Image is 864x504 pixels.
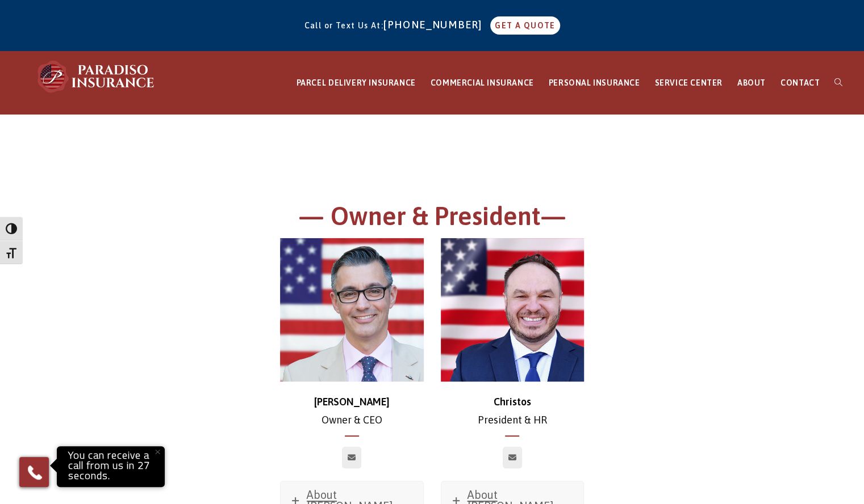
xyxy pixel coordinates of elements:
a: COMMERCIAL INSURANCE [423,52,541,115]
img: Paradiso Insurance [34,60,159,94]
a: SERVICE CENTER [647,52,729,115]
a: [PHONE_NUMBER] [383,19,488,31]
img: Christos_500x500 [441,238,585,382]
h1: — Owner & President— [120,200,745,239]
span: Call or Text Us At: [304,21,383,30]
a: PARCEL DELIVERY INSURANCE [289,52,423,115]
img: chris-500x500 (1) [280,238,424,382]
button: Close [145,439,170,464]
span: CONTACT [780,78,820,87]
span: PARCEL DELIVERY INSURANCE [297,78,416,87]
a: ABOUT [730,52,773,115]
strong: Christos [494,396,531,408]
span: SERVICE CENTER [654,78,722,87]
span: PERSONAL INSURANCE [549,78,640,87]
a: PERSONAL INSURANCE [541,52,648,115]
p: Owner & CEO [280,393,424,430]
img: Phone icon [26,463,44,481]
a: GET A QUOTE [490,16,560,35]
span: COMMERCIAL INSURANCE [431,78,534,87]
p: You can receive a call from us in 27 seconds. [60,449,162,484]
p: President & HR [441,393,585,430]
a: CONTACT [773,52,827,115]
span: ABOUT [737,78,766,87]
strong: [PERSON_NAME] [314,396,390,408]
